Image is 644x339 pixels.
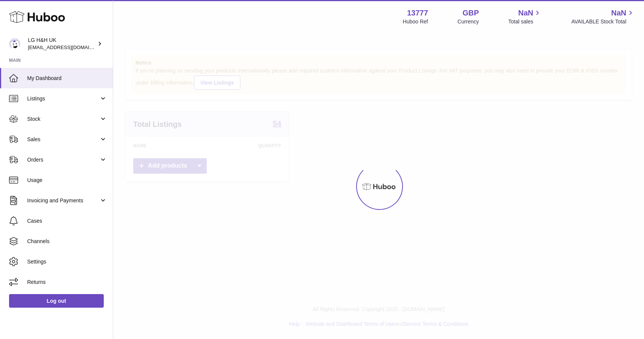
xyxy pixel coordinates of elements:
span: Invoicing and Payments [27,197,99,204]
span: Cases [27,217,107,225]
span: Channels [27,238,107,245]
span: Stock [27,116,99,123]
span: [EMAIL_ADDRESS][DOMAIN_NAME] [28,44,111,50]
span: My Dashboard [27,75,107,82]
a: NaN AVAILABLE Stock Total [571,8,635,25]
span: Listings [27,95,99,102]
span: NaN [611,8,626,18]
span: Sales [27,136,99,143]
span: NaN [518,8,533,18]
span: AVAILABLE Stock Total [571,18,635,25]
img: veechen@lghnh.co.uk [9,38,20,49]
div: Huboo Ref [403,18,428,25]
strong: GBP [463,8,479,18]
span: Total sales [508,18,542,25]
strong: 13777 [407,8,428,18]
a: Log out [9,294,104,308]
span: Returns [27,279,107,286]
span: Settings [27,258,107,265]
span: Usage [27,177,107,184]
a: NaN Total sales [508,8,542,25]
div: Currency [458,18,479,25]
div: LG H&H UK [28,37,96,51]
span: Orders [27,156,99,163]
